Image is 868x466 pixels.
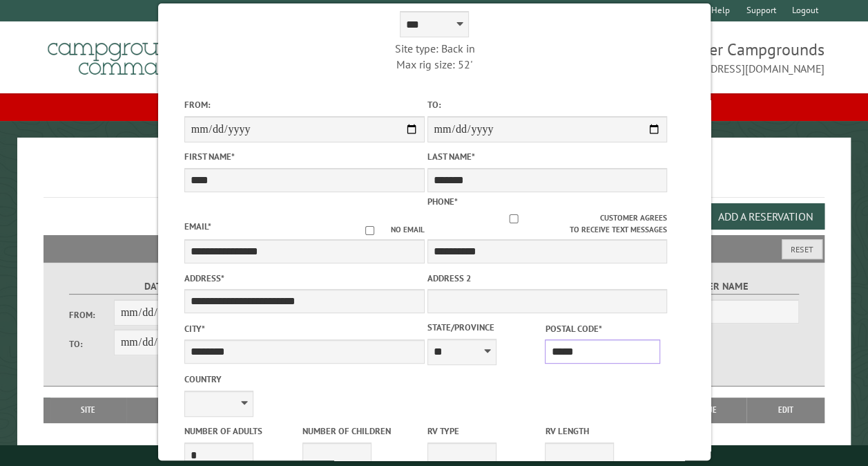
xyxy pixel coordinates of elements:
label: Email [184,221,211,232]
label: Country [184,373,424,386]
label: Customer agrees to receive text messages [427,212,667,236]
th: Edit [746,398,825,422]
label: City [184,322,424,335]
button: Add a Reservation [706,203,824,230]
input: Customer agrees to receive text messages [427,214,599,223]
h2: Filters [44,235,824,261]
label: Phone [427,196,457,207]
img: Campground Commander [44,27,216,81]
label: Last Name [427,150,667,163]
label: Address 2 [427,272,667,285]
label: Dates [69,279,248,295]
label: To: [69,337,114,351]
label: From: [184,98,424,111]
label: No email [348,224,424,236]
label: RV Type [427,425,542,438]
label: First Name [184,150,424,163]
label: RV Length [545,425,660,438]
label: Address [184,272,424,285]
button: Reset [782,239,822,259]
label: To: [427,98,667,111]
label: State/Province [427,321,542,334]
label: Number of Children [302,425,417,438]
th: Site [50,398,126,422]
div: Max rig size: 52' [314,57,554,72]
label: From: [69,308,114,321]
input: No email [348,226,390,235]
h1: Reservations [44,160,824,198]
div: Site type: Back in [314,41,554,56]
th: Dates [126,398,226,422]
label: Postal Code [545,322,660,335]
label: Number of Adults [184,425,299,438]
